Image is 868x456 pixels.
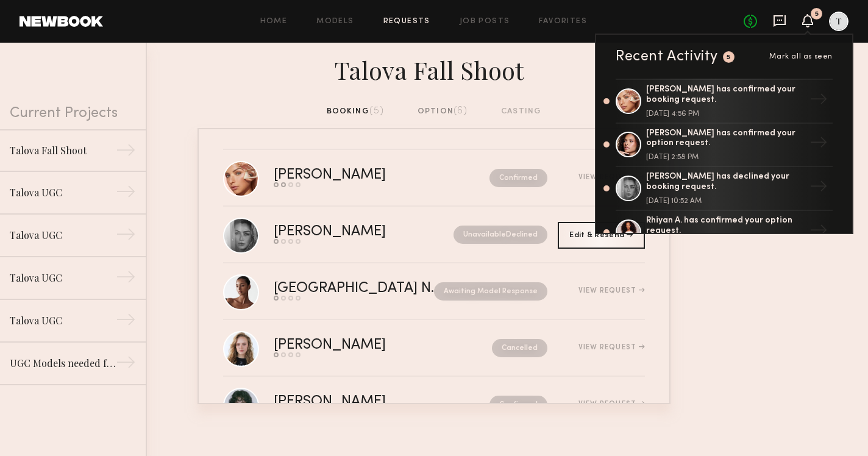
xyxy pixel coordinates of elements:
div: View Request [578,401,645,408]
div: Recent Activity [616,49,718,64]
div: [PERSON_NAME] has declined your booking request. [646,172,805,193]
div: → [116,310,136,334]
div: 5 [727,54,731,61]
div: View Request [578,287,645,294]
div: → [805,129,833,160]
div: Talova UGC [10,313,116,328]
div: → [805,216,833,248]
div: → [805,173,833,204]
a: [PERSON_NAME] has confirmed your booking request.[DATE] 4:56 PM→ [616,79,833,124]
a: [PERSON_NAME]ConfirmedView Request [223,377,645,433]
div: → [116,224,136,249]
a: Job Posts [460,18,510,26]
nb-request-status: Confirmed [489,396,547,414]
div: → [116,352,136,377]
div: → [805,85,833,117]
nb-request-status: Unavailable Declined [454,226,547,244]
a: [PERSON_NAME] has confirmed your option request.[DATE] 2:58 PM→ [616,124,833,168]
a: [PERSON_NAME]ConfirmedView Request [223,150,645,207]
span: Edit & Resend [569,232,633,239]
div: [PERSON_NAME] [274,225,420,239]
a: [PERSON_NAME] has declined your booking request.[DATE] 10:52 AM→ [616,167,833,211]
div: [PERSON_NAME] [274,168,438,182]
div: → [116,140,136,165]
div: Rhiyan A. has confirmed your option request. [646,216,805,237]
div: [DATE] 4:56 PM [646,110,805,118]
div: [GEOGRAPHIC_DATA] N. [274,282,434,296]
a: Favorites [539,18,587,26]
div: [PERSON_NAME] has confirmed your option request. [646,129,805,149]
a: Rhiyan A. has confirmed your option request.→ [616,211,833,255]
a: Models [316,18,354,26]
div: [DATE] 2:58 PM [646,154,805,161]
nb-request-status: Awaiting Model Response [434,282,547,301]
div: → [116,182,136,206]
div: Talova Fall Shoot [10,143,116,158]
a: [PERSON_NAME]UnavailableDeclined [223,207,645,263]
div: View Request [578,344,645,351]
a: [PERSON_NAME]CancelledView Request [223,320,645,377]
div: View Request [578,174,645,181]
div: option [418,105,468,118]
div: [PERSON_NAME] has confirmed your booking request. [646,85,805,105]
a: [GEOGRAPHIC_DATA] N.Awaiting Model ResponseView Request [223,263,645,320]
nb-request-status: Confirmed [489,169,547,187]
div: Talova UGC [10,185,116,200]
span: (6) [454,106,468,116]
div: UGC Models needed for [MEDICAL_DATA] brand [10,356,116,371]
div: → [116,267,136,291]
div: Talova UGC [10,228,116,243]
div: [PERSON_NAME] [274,395,438,409]
a: Requests [383,18,430,26]
div: 5 [815,11,819,18]
div: [PERSON_NAME] [274,338,439,352]
div: [DATE] 10:52 AM [646,198,805,205]
div: Talova Fall Shoot [197,52,671,85]
nb-request-status: Cancelled [492,339,547,357]
a: Home [260,18,288,26]
div: Talova UGC [10,271,116,285]
span: Mark all as seen [769,53,833,60]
